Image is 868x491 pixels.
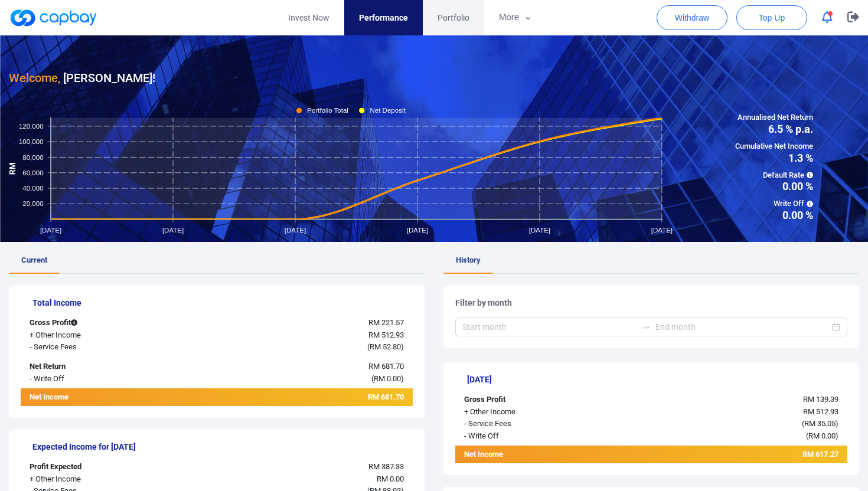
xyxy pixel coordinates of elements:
[804,419,836,428] span: RM 35.05
[377,474,404,483] span: RM 0.00
[368,462,404,471] span: RM 387.33
[735,169,813,182] span: Default Rate
[462,320,637,333] input: Start month
[21,256,47,264] span: Current
[438,11,469,24] span: Portfolio
[368,392,404,401] span: RM 681.70
[735,153,813,163] span: 1.3 %
[21,473,184,486] div: + Other Income
[21,461,184,473] div: Profit Expected
[359,11,408,24] span: Performance
[21,317,184,329] div: Gross Profit
[307,107,348,114] tspan: Portfolio Total
[9,71,60,85] span: Welcome,
[657,5,727,30] button: Withdraw
[641,322,651,332] span: to
[368,330,404,339] span: RM 512.93
[759,12,785,24] span: Top Up
[21,341,184,353] div: - Service Fees
[22,185,43,192] tspan: 40,000
[8,162,17,175] tspan: RM
[21,329,184,342] div: + Other Income
[735,181,813,192] span: 0.00 %
[22,169,43,176] tspan: 60,000
[456,256,481,264] span: History
[455,394,619,406] div: Gross Profit
[655,320,830,333] input: End month
[455,418,619,430] div: - Service Fees
[19,122,44,129] tspan: 120,000
[407,226,428,233] tspan: [DATE]
[802,450,838,459] span: RM 617.27
[651,226,673,233] tspan: [DATE]
[368,318,404,327] span: RM 221.57
[455,297,847,308] h5: Filter by month
[9,68,155,87] h3: [PERSON_NAME] !
[619,430,847,443] div: ( )
[184,373,413,385] div: ( )
[40,226,61,233] tspan: [DATE]
[22,153,43,161] tspan: 80,000
[735,210,813,221] span: 0.00 %
[808,431,836,440] span: RM 0.00
[21,391,184,406] div: Net Income
[529,226,550,233] tspan: [DATE]
[374,374,401,383] span: RM 0.00
[32,441,413,452] h5: Expected Income for [DATE]
[455,449,619,463] div: Net Income
[21,361,184,373] div: Net Return
[22,200,43,207] tspan: 20,000
[370,107,406,114] tspan: Net Deposit
[735,140,813,153] span: Cumulative Net Income
[803,395,838,404] span: RM 139.39
[21,373,184,385] div: - Write Off
[467,374,847,385] h5: [DATE]
[641,322,651,332] span: swap-right
[803,407,838,416] span: RM 512.93
[184,341,413,353] div: ( )
[735,124,813,135] span: 6.5 % p.a.
[455,430,619,443] div: - Write Off
[370,342,401,351] span: RM 52.80
[285,226,306,233] tspan: [DATE]
[32,297,413,308] h5: Total Income
[162,226,184,233] tspan: [DATE]
[368,362,404,371] span: RM 681.70
[19,138,44,145] tspan: 100,000
[735,198,813,210] span: Write Off
[619,418,847,430] div: ( )
[735,112,813,124] span: Annualised Net Return
[455,406,619,418] div: + Other Income
[736,5,807,30] button: Top Up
